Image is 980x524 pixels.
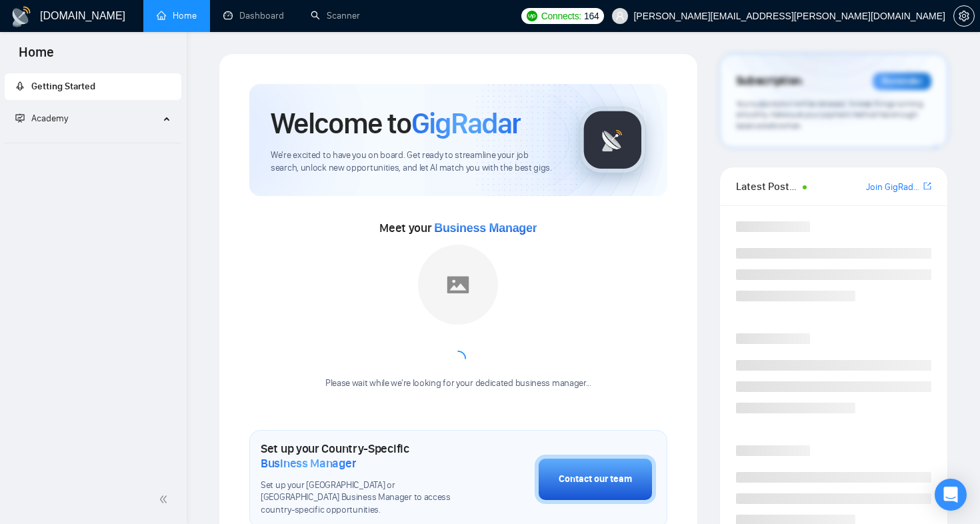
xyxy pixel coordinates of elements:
[447,349,469,370] span: loading
[311,10,360,21] a: searchScanner
[535,455,656,504] button: Contact our team
[317,377,599,390] div: Please wait while we're looking for your dedicated business manager...
[5,137,181,146] li: Academy Homepage
[736,99,923,131] span: Your subscription will be renewed. To keep things running smoothly, make sure your payment method...
[615,11,625,21] span: user
[15,113,25,123] span: fund-projection-screen
[15,113,68,124] span: Academy
[559,472,632,487] div: Contact our team
[923,181,931,191] span: export
[736,178,799,195] span: Latest Posts from the GigRadar Community
[954,11,974,21] span: setting
[379,221,537,235] span: Meet your
[584,9,599,23] span: 164
[271,105,521,141] h1: Welcome to
[923,180,931,193] a: export
[223,10,284,21] a: dashboardDashboard
[31,113,68,124] span: Academy
[579,107,646,173] img: gigradar-logo.png
[953,11,975,21] a: setting
[5,73,181,100] li: Getting Started
[527,11,537,21] img: upwork-logo.png
[866,180,921,195] a: Join GigRadar Slack Community
[411,105,521,141] span: GigRadar
[261,456,356,471] span: Business Manager
[541,9,581,23] span: Connects:
[15,81,25,91] span: rocket
[953,5,975,27] button: setting
[8,43,65,71] span: Home
[434,221,537,235] span: Business Manager
[418,245,498,325] img: placeholder.png
[736,70,802,93] span: Subscription
[157,10,197,21] a: homeHome
[271,149,558,175] span: We're excited to have you on board. Get ready to streamline your job search, unlock new opportuni...
[31,81,95,92] span: Getting Started
[873,73,931,90] div: Reminder
[261,441,468,471] h1: Set up your Country-Specific
[935,479,967,511] div: Open Intercom Messenger
[159,493,172,506] span: double-left
[11,6,32,27] img: logo
[261,479,468,517] span: Set up your [GEOGRAPHIC_DATA] or [GEOGRAPHIC_DATA] Business Manager to access country-specific op...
